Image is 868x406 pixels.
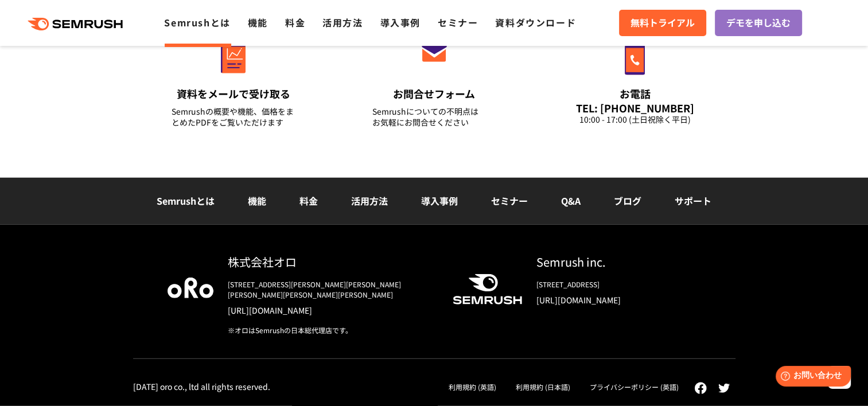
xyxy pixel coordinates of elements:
a: [URL][DOMAIN_NAME] [228,304,434,316]
div: [STREET_ADDRESS] [536,279,701,290]
a: プライバシーポリシー (英語) [590,382,679,392]
a: 資料をメールで受け取る Semrushの概要や機能、価格をまとめたPDFをご覧いただけます [147,21,320,142]
a: 資料ダウンロード [495,15,576,29]
div: 資料をメールで受け取る [172,87,295,101]
a: 活用方法 [322,15,363,29]
a: ブログ [614,194,641,208]
a: サポート [675,194,711,208]
div: Semrushの概要や機能、価格をまとめたPDFをご覧いただけます [172,106,295,128]
iframe: Help widget launcher [766,361,855,393]
img: oro company [168,278,213,298]
div: [DATE] oro co., ltd all rights reserved. [133,381,270,392]
a: [URL][DOMAIN_NAME] [536,294,701,306]
a: 導入事例 [421,194,458,208]
a: Semrushとは [157,194,215,208]
a: セミナー [491,194,528,208]
a: 導入事例 [380,15,421,29]
img: twitter [718,384,730,393]
a: 活用方法 [351,194,388,208]
a: セミナー [438,15,478,29]
img: facebook [694,382,707,395]
div: 10:00 - 17:00 (土日祝除く平日) [573,114,697,125]
a: デモを申し込む [715,10,802,36]
a: お問合せフォーム Semrushについての不明点はお気軽にお問合せください [348,21,520,142]
div: [STREET_ADDRESS][PERSON_NAME][PERSON_NAME][PERSON_NAME][PERSON_NAME][PERSON_NAME] [228,279,434,300]
div: お電話 [573,87,697,101]
a: Q&A [561,194,581,208]
div: Semrush inc. [536,253,701,270]
div: 株式会社オロ [228,253,434,270]
a: 機能 [248,194,266,208]
div: ※オロはSemrushの日本総代理店です。 [228,325,434,335]
a: Semrushとは [164,15,230,29]
a: 利用規約 (英語) [449,382,496,392]
div: お問合せフォーム [372,87,496,101]
div: Semrushについての不明点は お気軽にお問合せください [372,106,496,128]
a: 機能 [248,15,268,29]
div: TEL: [PHONE_NUMBER] [573,101,697,114]
a: 料金 [285,15,305,29]
span: 無料トライアル [630,15,695,30]
a: 料金 [299,194,318,208]
span: デモを申し込む [726,15,791,30]
a: 利用規約 (日本語) [516,382,570,392]
a: 無料トライアル [619,10,706,36]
